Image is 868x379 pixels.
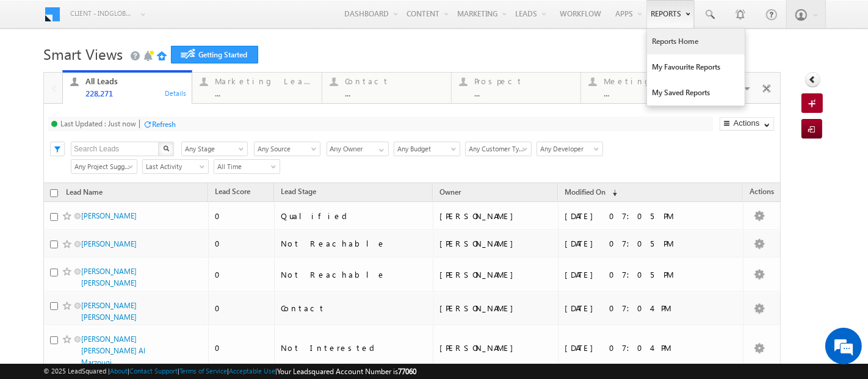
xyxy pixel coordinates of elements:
a: All Leads228,271Details [62,70,192,104]
a: [PERSON_NAME] [81,239,137,248]
span: Your Leadsquared Account Number is [277,367,416,376]
span: (sorted descending) [607,188,617,198]
span: © 2025 LeadSquared | | | | | [43,366,416,377]
a: Meeting... [580,73,711,103]
div: Contact [281,303,427,314]
a: Terms of Service [179,367,227,375]
a: Any Customer Type [465,142,532,156]
input: Check all records [50,189,58,197]
span: Lead Score [215,187,250,196]
span: Lead Stage [281,187,316,196]
a: My Favourite Reports [647,54,745,80]
div: 228,271 [85,88,185,98]
input: Type to Search [327,142,389,156]
span: Any Project Suggested [71,161,133,172]
span: Last Activity [143,161,204,172]
div: Not Reachable [281,269,427,280]
div: 0 [215,269,269,280]
div: [DATE] 07:04 PM [565,342,732,353]
img: Search [163,145,169,151]
div: Qualified [281,211,427,222]
div: [PERSON_NAME] [439,303,552,314]
div: ... [474,88,574,98]
a: Marketing Leads... [192,73,322,103]
div: Project Suggested Filter [71,159,136,174]
span: Client - indglobal1 (77060) [70,7,134,20]
a: Any Budget [394,142,460,156]
div: Details [164,87,187,98]
div: ... [215,88,314,98]
a: Lead Score [209,185,256,201]
div: ... [604,88,703,98]
a: Last Activity [142,159,209,174]
a: My Saved Reports [647,80,745,106]
a: Any Stage [181,142,248,156]
div: [DATE] 07:04 PM [565,303,732,314]
div: Budget Filter [394,141,459,156]
a: Prospect... [451,73,581,103]
div: Last Updated : Just now [60,119,136,128]
a: Lead Name [60,186,109,201]
a: Modified On (sorted descending) [559,185,623,201]
div: Meeting [604,76,703,86]
div: Contact [345,76,444,86]
button: Actions [720,117,774,131]
a: About [110,367,128,375]
div: Refresh [152,120,176,129]
a: Any Source [254,142,320,156]
a: Lead Stage [275,185,322,201]
div: 0 [215,238,269,249]
a: Acceptable Use [229,367,275,375]
div: 0 [215,303,269,314]
a: Getting Started [171,46,258,63]
div: Lead Source Filter [254,141,320,156]
div: [PERSON_NAME] [439,342,552,353]
a: [PERSON_NAME] [PERSON_NAME] [81,267,137,287]
div: [DATE] 07:05 PM [565,211,732,222]
div: 0 [215,211,269,222]
span: Actions [743,185,780,201]
div: Customer Type Filter [465,141,530,156]
span: Modified On [565,187,606,197]
span: Owner [439,187,461,197]
span: 77060 [398,367,416,376]
div: Lead Stage Filter [181,141,248,156]
div: Marketing Leads [215,76,314,86]
a: Reports Home [647,29,745,54]
div: Not Interested [281,342,427,353]
a: Show All Items [372,142,388,154]
div: Developer Filter [537,141,602,156]
span: Any Customer Type [466,143,527,154]
span: Any Developer [537,143,599,154]
span: Any Stage [182,143,244,154]
span: Any Budget [394,143,456,154]
div: Owner Filter [327,141,388,156]
a: [PERSON_NAME] [PERSON_NAME] [81,301,137,322]
div: [PERSON_NAME] [439,211,552,222]
div: 0 [215,342,269,353]
div: [PERSON_NAME] [439,269,552,280]
a: All Time [214,159,280,174]
input: Search Leads [71,142,159,156]
span: Any Source [255,143,316,154]
a: Any Project Suggested [71,159,137,174]
div: [DATE] 07:05 PM [565,238,732,249]
a: Contact Support [129,367,178,375]
a: [PERSON_NAME] [PERSON_NAME] Al Marzouqi [81,334,145,367]
span: Smart Views [43,44,123,63]
div: ... [345,88,444,98]
div: Prospect [474,76,574,86]
div: All Leads [85,76,185,86]
a: Contact... [322,73,452,103]
a: [PERSON_NAME] [81,211,137,220]
div: Not Reachable [281,238,427,249]
div: [DATE] 07:05 PM [565,269,732,280]
div: [PERSON_NAME] [439,238,552,249]
span: All Time [214,161,276,172]
a: Any Developer [537,142,603,156]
